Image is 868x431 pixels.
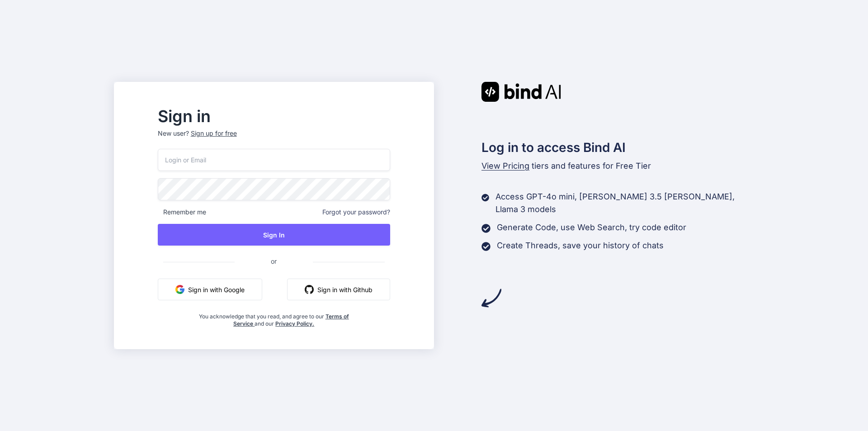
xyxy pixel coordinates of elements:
h2: Sign in [158,109,390,123]
span: or [235,250,313,272]
span: Forgot your password? [322,208,390,217]
div: Sign up for free [191,129,237,138]
img: Bind AI logo [481,82,561,102]
img: github [305,285,314,294]
div: You acknowledge that you read, and agree to our and our [196,308,351,327]
button: Sign in with Github [287,279,390,300]
span: View Pricing [481,161,529,171]
p: Create Threads, save your history of chats [497,239,664,252]
button: Sign In [158,224,390,246]
img: google [175,285,184,294]
h2: Log in to access Bind AI [481,138,755,157]
input: Login or Email [158,149,390,171]
p: New user? [158,129,390,149]
p: Generate Code, use Web Search, try code editor [497,221,686,234]
p: tiers and features for Free Tier [481,160,755,172]
a: Terms of Service [233,313,349,327]
button: Sign in with Google [158,279,262,300]
span: Remember me [158,208,206,217]
a: Privacy Policy. [275,320,314,327]
img: arrow [481,288,501,308]
p: Access GPT-4o mini, [PERSON_NAME] 3.5 [PERSON_NAME], Llama 3 models [495,190,754,216]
